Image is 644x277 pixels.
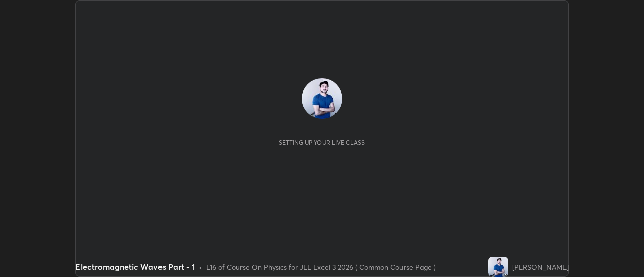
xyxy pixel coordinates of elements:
[512,262,569,272] div: [PERSON_NAME]
[488,257,508,277] img: 3
[302,78,342,119] img: 3
[206,262,436,272] div: L16 of Course On Physics for JEE Excel 3 2026 ( Common Course Page )
[279,139,365,146] div: Setting up your live class
[199,262,202,272] div: •
[75,261,195,273] div: Electromagnetic Waves Part - 1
